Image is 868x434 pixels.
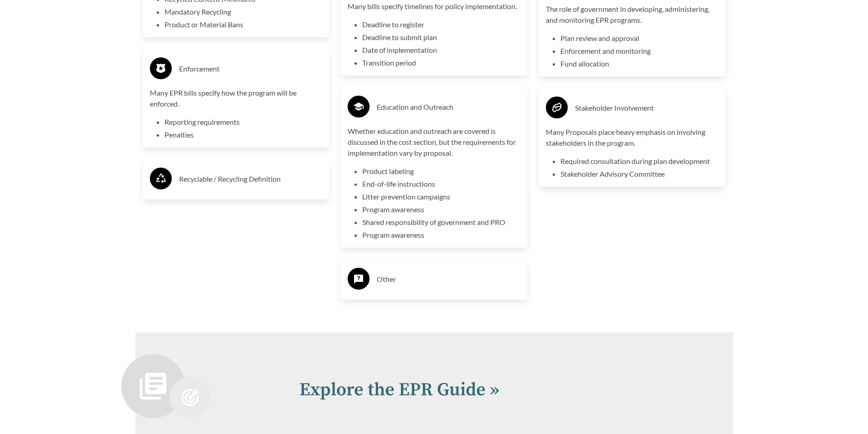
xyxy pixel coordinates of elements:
li: Litter prevention campaigns [362,191,520,202]
li: Penalties [164,129,323,140]
p: Many EPR bills specify how the program will be enforced. [150,87,323,109]
li: Plan review and approval [560,33,719,44]
h3: Other [377,272,520,286]
li: Date of implementation [362,45,520,56]
p: The role of government in developing, administering, and monitoring EPR programs. [546,4,719,26]
li: Mandatory Recycling [164,6,323,17]
li: Program awareness [362,204,520,215]
h3: Education and Outreach [377,100,520,114]
li: Program awareness [362,230,520,240]
li: Fund allocation [560,58,719,69]
p: Whether education and outreach are covered is discussed in the cost section, but the requirements... [348,126,520,158]
li: End-of-life instructions [362,179,520,189]
li: Shared responsibility of government and PRO [362,217,520,228]
li: Stakeholder Advisory Committee [560,168,719,179]
p: Many bills specify timelines for policy implementation. [348,1,520,12]
li: Transition period [362,57,520,68]
li: Deadline to submit plan [362,32,520,43]
li: Product labeling [362,166,520,177]
li: Deadline to register [362,19,520,30]
p: Many Proposals place heavy emphasis on involving stakeholders in the program. [546,127,719,148]
h3: Enforcement [179,61,323,76]
a: Explore the EPR Guide » [299,378,499,401]
h3: Recyclable / Recycling Definition [179,172,323,186]
li: Reporting requirements [164,117,323,128]
li: Required consultation during plan development [560,156,719,167]
li: Product or Material Bans [164,19,323,30]
h3: Stakeholder Involvement [575,101,719,115]
li: Enforcement and monitoring [560,46,719,56]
